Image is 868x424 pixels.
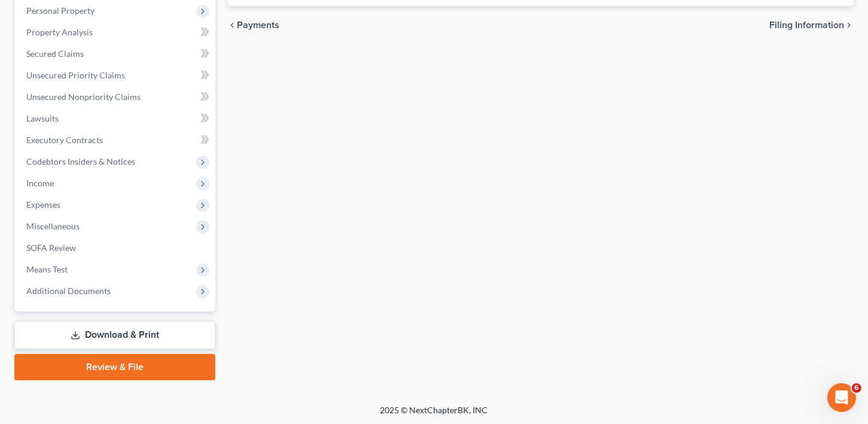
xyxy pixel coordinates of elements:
i: chevron_left [227,20,237,30]
span: Property Analysis [26,27,93,37]
span: Payments [237,20,279,30]
a: Review & File [14,354,215,380]
a: Executory Contracts [17,129,215,151]
a: Secured Claims [17,43,215,65]
span: Filing Information [769,20,844,30]
span: Miscellaneous [26,221,80,231]
span: Codebtors Insiders & Notices [26,156,135,166]
a: SOFA Review [17,237,215,259]
a: Unsecured Priority Claims [17,65,215,86]
span: Unsecured Nonpriority Claims [26,92,141,102]
span: Expenses [26,199,60,210]
span: Additional Documents [26,286,111,296]
a: Download & Print [14,321,215,349]
span: 6 [852,383,861,393]
a: Lawsuits [17,108,215,129]
a: Property Analysis [17,22,215,43]
span: Means Test [26,264,68,274]
i: chevron_right [844,20,854,30]
iframe: Intercom live chat [827,383,856,412]
span: Unsecured Priority Claims [26,70,125,80]
button: Filing Information chevron_right [769,20,854,30]
span: Executory Contracts [26,135,103,145]
span: Lawsuits [26,113,59,123]
span: Income [26,178,54,188]
button: chevron_left Payments [227,20,279,30]
span: Personal Property [26,5,95,16]
span: SOFA Review [26,243,76,253]
span: Secured Claims [26,49,84,59]
a: Unsecured Nonpriority Claims [17,86,215,108]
